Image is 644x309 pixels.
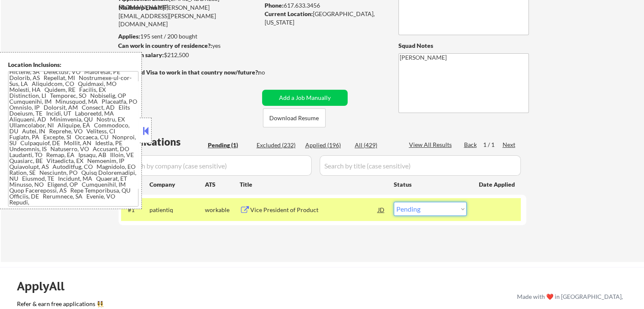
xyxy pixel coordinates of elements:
[258,68,282,77] div: no
[265,10,313,17] strong: Current Location:
[149,206,205,214] div: patientiq
[394,177,467,192] div: Status
[205,180,240,189] div: ATS
[208,141,250,149] div: Pending (1)
[409,141,454,149] div: View All Results
[355,141,397,149] div: All (429)
[121,155,312,176] input: Search by company (case sensitive)
[265,10,384,26] div: [GEOGRAPHIC_DATA], [US_STATE]
[503,141,516,149] div: Next
[263,108,326,127] button: Download Resume
[250,206,378,214] div: Vice President of Product
[119,69,260,76] strong: Will need Visa to work in that country now/future?:
[17,279,74,293] div: ApplyAll
[479,180,516,189] div: Date Applied
[265,1,384,10] div: 617.633.3456
[118,51,259,59] div: $212,500
[262,90,348,106] button: Add a Job Manually
[118,51,164,58] strong: Minimum salary:
[121,137,205,147] div: Applications
[149,180,205,189] div: Company
[377,202,386,217] div: JD
[8,61,138,69] div: Location Inclusions:
[305,141,348,149] div: Applied (196)
[464,141,478,149] div: Back
[205,206,240,214] div: workable
[118,42,212,49] strong: Can work in country of residence?:
[128,206,143,214] div: #1
[119,4,163,11] strong: Mailslurp Email:
[240,180,386,189] div: Title
[398,41,529,50] div: Squad Notes
[483,141,503,149] div: 1 / 1
[118,33,140,40] strong: Applies:
[119,3,259,28] div: [PERSON_NAME][EMAIL_ADDRESS][PERSON_NAME][DOMAIN_NAME]
[265,2,284,9] strong: Phone:
[320,155,521,176] input: Search by title (case sensitive)
[257,141,299,149] div: Excluded (232)
[118,32,259,41] div: 195 sent / 200 bought
[118,41,257,50] div: yes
